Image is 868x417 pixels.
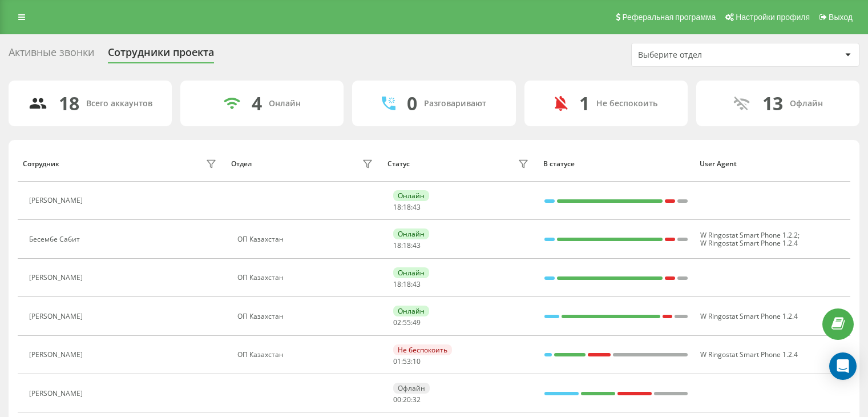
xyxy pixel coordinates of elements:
span: 43 [413,202,421,212]
div: ОП Казахстан [237,312,376,320]
div: : : [393,358,421,366]
span: Настройки профиля [736,13,810,22]
div: Не беспокоить [596,99,657,109]
span: 18 [403,240,411,250]
span: W Ringostat Smart Phone 1.2.4 [700,311,798,321]
div: [PERSON_NAME] [29,390,86,398]
span: 18 [393,240,401,250]
div: Онлайн [393,190,429,201]
span: 18 [393,279,401,289]
div: В статусе [543,160,689,168]
div: 13 [762,93,783,114]
span: 18 [403,279,411,289]
span: 32 [413,395,421,404]
div: Онлайн [393,228,429,239]
span: Реферальная программа [622,13,716,22]
span: 10 [413,356,421,366]
div: Офлайн [790,99,823,109]
div: Не беспокоить [393,344,452,355]
div: [PERSON_NAME] [29,197,86,205]
div: Всего аккаунтов [86,99,152,109]
div: : : [393,280,421,288]
span: 43 [413,240,421,250]
div: ОП Казахстан [237,274,376,282]
div: Сотрудник [23,160,59,168]
span: 53 [403,356,411,366]
div: Онлайн [269,99,301,109]
span: 01 [393,356,401,366]
div: : : [393,242,421,250]
div: [PERSON_NAME] [29,274,86,282]
span: 02 [393,318,401,327]
div: Статус [387,160,410,168]
div: 1 [579,93,590,114]
span: W Ringostat Smart Phone 1.2.4 [700,238,798,248]
div: 4 [252,93,262,114]
div: [PERSON_NAME] [29,312,86,320]
div: Бесембе Сабит [29,235,83,243]
span: 18 [403,202,411,212]
div: : : [393,396,421,404]
span: W Ringostat Smart Phone 1.2.2 [700,230,798,240]
div: Онлайн [393,306,429,316]
div: Отдел [231,160,252,168]
div: Сотрудники проекта [108,46,214,64]
span: 49 [413,318,421,327]
div: 0 [407,93,417,114]
span: Выход [829,13,853,22]
div: Выберите отдел [638,50,774,60]
span: 00 [393,395,401,404]
div: Разговаривают [424,99,486,109]
span: 43 [413,279,421,289]
span: 55 [403,318,411,327]
div: : : [393,319,421,327]
div: : : [393,203,421,211]
span: 18 [393,202,401,212]
div: 18 [59,93,79,114]
span: 20 [403,395,411,404]
span: W Ringostat Smart Phone 1.2.4 [700,350,798,359]
div: Open Intercom Messenger [829,352,857,380]
div: Онлайн [393,267,429,278]
div: [PERSON_NAME] [29,351,86,359]
div: User Agent [700,160,845,168]
div: ОП Казахстан [237,351,376,359]
div: Офлайн [393,383,430,394]
div: ОП Казахстан [237,235,376,243]
div: Активные звонки [9,46,94,64]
